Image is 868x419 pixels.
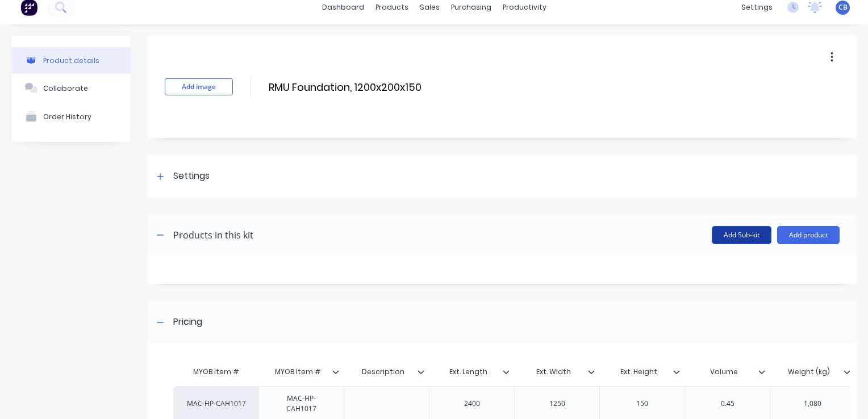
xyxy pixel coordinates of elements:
input: Enter kit name [268,79,469,95]
div: 0.45 [699,396,756,411]
div: MYOB Item # [258,358,337,386]
div: Ext. Width [514,358,592,386]
button: Order History [11,102,131,131]
div: 150 [614,396,671,411]
div: Order History [43,112,91,121]
div: Pricing [173,315,202,329]
div: Settings [173,169,210,183]
div: Ext. Width [514,361,599,383]
div: Volume [685,358,763,386]
button: Add Sub-kit [712,226,771,244]
div: 1,080 [784,396,841,411]
div: 2400 [444,396,500,411]
div: MYOB Item # [258,361,344,383]
button: Collaborate [11,74,131,102]
div: Weight (kg) [770,358,848,386]
div: MAC-HP-CAH1017 [185,399,248,409]
button: Add image [165,78,233,95]
div: Description [344,361,429,383]
button: Add product [777,226,840,244]
div: 1250 [529,396,586,411]
div: Volume [685,361,770,383]
div: Description [344,358,422,386]
span: CB [838,2,848,12]
div: MYOB Item # [173,361,258,383]
div: MAC-HP-CAH1017 [264,391,339,416]
div: Products in this kit [173,228,253,242]
div: Weight (kg) [770,361,855,383]
div: Collaborate [43,84,88,93]
div: Ext. Height [599,358,678,386]
div: Ext. Length [429,361,514,383]
div: Ext. Height [599,361,685,383]
button: Product details [11,47,131,74]
div: Product details [43,56,99,65]
div: Ext. Length [429,358,507,386]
